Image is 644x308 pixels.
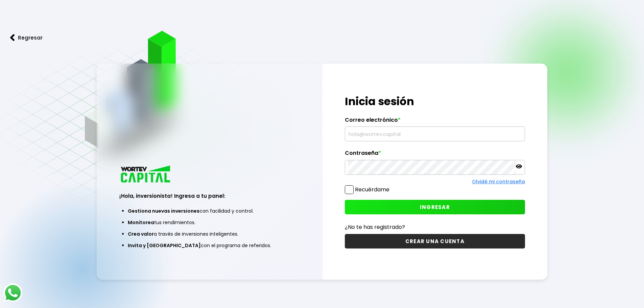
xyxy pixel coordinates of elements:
p: ¿No te has registrado? [345,223,525,231]
button: CREAR UNA CUENTA [345,234,525,248]
h1: Inicia sesión [345,93,525,110]
span: Gestiona nuevas inversiones [128,208,199,214]
li: con facilidad y control. [128,205,291,217]
img: flecha izquierda [10,34,15,41]
span: Crea valor [128,231,154,237]
label: Recuérdame [355,186,389,193]
img: logos_whatsapp-icon.242b2217.svg [3,283,22,302]
span: INGRESAR [420,204,450,211]
label: Contraseña [345,150,525,160]
label: Correo electrónico [345,117,525,127]
h3: ¡Hola, inversionista! Ingresa a tu panel: [119,192,300,200]
a: Olvidé mi contraseña [472,178,525,185]
li: a través de inversiones inteligentes. [128,228,291,240]
button: INGRESAR [345,200,525,214]
li: con el programa de referidos. [128,240,291,251]
li: tus rendimientos. [128,217,291,228]
input: hola@wortev.capital [348,127,522,141]
span: Monitorea [128,219,154,226]
img: logo_wortev_capital [119,165,173,185]
span: Invita y [GEOGRAPHIC_DATA] [128,242,201,249]
a: ¿No te has registrado?CREAR UNA CUENTA [345,223,525,248]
